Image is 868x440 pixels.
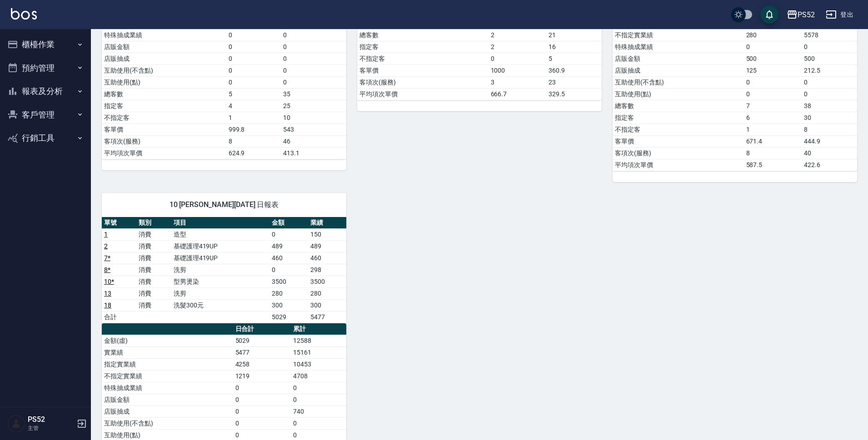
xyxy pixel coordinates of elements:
[281,112,346,124] td: 10
[171,217,270,229] th: 項目
[102,147,226,159] td: 平均項次單價
[102,53,226,64] td: 店販抽成
[308,311,346,323] td: 5477
[291,358,346,370] td: 10453
[291,323,346,335] th: 累計
[226,124,281,135] td: 999.8
[269,217,308,229] th: 金額
[357,88,489,100] td: 平均項次單價
[102,88,226,100] td: 總客數
[233,358,291,370] td: 4258
[102,217,136,229] th: 單號
[613,159,744,171] td: 平均項次單價
[171,264,270,276] td: 洗剪
[102,358,233,370] td: 指定實業績
[357,29,489,41] td: 總客數
[102,29,226,41] td: 特殊抽成業績
[104,290,111,297] a: 13
[308,287,346,299] td: 280
[226,53,281,64] td: 0
[489,29,546,41] td: 2
[226,88,281,100] td: 5
[136,240,171,252] td: 消費
[291,382,346,394] td: 0
[291,370,346,382] td: 4708
[281,64,346,76] td: 0
[357,41,489,53] td: 指定客
[546,76,602,88] td: 23
[233,346,291,358] td: 5477
[4,79,87,103] button: 報表及分析
[802,76,857,88] td: 0
[104,242,108,250] a: 2
[489,53,546,64] td: 0
[744,41,802,53] td: 0
[281,135,346,147] td: 46
[546,53,602,64] td: 5
[269,264,308,276] td: 0
[798,9,815,20] div: PS52
[546,88,602,100] td: 329.5
[291,394,346,405] td: 0
[802,100,857,112] td: 38
[136,228,171,240] td: 消費
[489,76,546,88] td: 3
[233,417,291,429] td: 0
[613,41,744,53] td: 特殊抽成業績
[783,5,818,24] button: PS52
[269,252,308,264] td: 460
[308,217,346,229] th: 業績
[308,252,346,264] td: 460
[281,76,346,88] td: 0
[28,415,74,424] h5: PS52
[613,112,744,124] td: 指定客
[4,56,87,80] button: 預約管理
[233,323,291,335] th: 日合計
[291,346,346,358] td: 15161
[102,112,226,124] td: 不指定客
[171,299,270,311] td: 洗髮300元
[802,135,857,147] td: 444.9
[744,76,802,88] td: 0
[4,33,87,56] button: 櫃檯作業
[233,382,291,394] td: 0
[171,252,270,264] td: 基礎護理419UP
[11,8,37,20] img: Logo
[102,405,233,417] td: 店販抽成
[744,88,802,100] td: 0
[102,370,233,382] td: 不指定實業績
[281,124,346,135] td: 543
[802,64,857,76] td: 212.5
[136,299,171,311] td: 消費
[291,335,346,346] td: 12588
[102,100,226,112] td: 指定客
[613,124,744,135] td: 不指定客
[613,100,744,112] td: 總客數
[102,346,233,358] td: 實業績
[744,100,802,112] td: 7
[802,88,857,100] td: 0
[226,76,281,88] td: 0
[269,311,308,323] td: 5029
[802,29,857,41] td: 5578
[226,41,281,53] td: 0
[291,417,346,429] td: 0
[744,53,802,64] td: 500
[281,53,346,64] td: 0
[308,299,346,311] td: 300
[104,231,108,238] a: 1
[102,417,233,429] td: 互助使用(不含點)
[269,287,308,299] td: 280
[226,64,281,76] td: 0
[357,64,489,76] td: 客單價
[802,41,857,53] td: 0
[226,112,281,124] td: 1
[136,287,171,299] td: 消費
[281,88,346,100] td: 35
[281,41,346,53] td: 0
[233,370,291,382] td: 1219
[102,394,233,405] td: 店販金額
[357,53,489,64] td: 不指定客
[744,159,802,171] td: 587.5
[489,88,546,100] td: 666.7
